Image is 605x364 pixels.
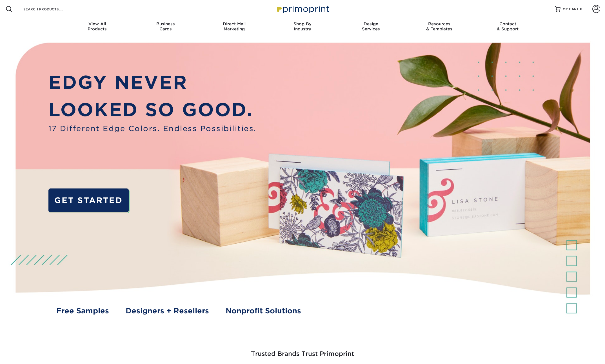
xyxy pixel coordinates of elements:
[63,18,132,36] a: View AllProducts
[563,7,579,12] span: MY CART
[200,18,268,36] a: Direct MailMarketing
[274,3,331,15] img: Primoprint
[268,18,337,36] a: Shop ByIndustry
[580,7,582,11] span: 0
[473,21,542,32] div: & Support
[337,21,405,26] span: Design
[63,21,132,26] span: View All
[126,305,209,316] a: Designers + Resellers
[268,21,337,32] div: Industry
[48,188,129,212] a: GET STARTED
[337,18,405,36] a: DesignServices
[48,96,257,123] p: LOOKED SO GOOD.
[48,123,257,134] span: 17 Different Edge Colors. Endless Possibilities.
[56,305,109,316] a: Free Samples
[226,305,301,316] a: Nonprofit Solutions
[473,21,542,26] span: Contact
[268,21,337,26] span: Shop By
[200,21,268,26] span: Direct Mail
[132,21,200,26] span: Business
[405,21,473,32] div: & Templates
[473,18,542,36] a: Contact& Support
[132,21,200,32] div: Cards
[63,21,132,32] div: Products
[405,18,473,36] a: Resources& Templates
[132,18,200,36] a: BusinessCards
[337,21,405,32] div: Services
[48,69,257,96] p: EDGY NEVER
[200,21,268,32] div: Marketing
[23,6,78,12] input: SEARCH PRODUCTS.....
[405,21,473,26] span: Resources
